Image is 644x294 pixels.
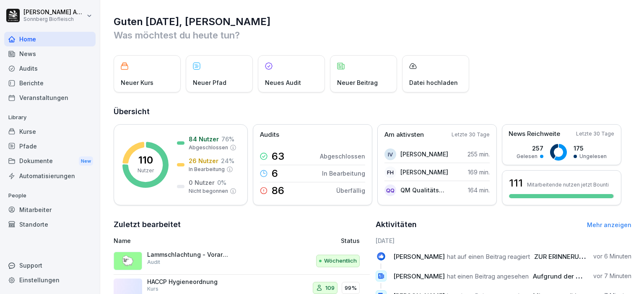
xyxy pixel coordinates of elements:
p: In Bearbeitung [189,166,225,173]
p: Status [341,236,360,245]
p: 86 [272,186,284,196]
p: Abgeschlossen [320,152,365,161]
p: 76 % [221,135,234,143]
div: FH [384,166,396,178]
p: Ungelesen [579,153,607,160]
p: 169 min. [468,168,490,176]
p: People [4,189,96,202]
p: Abgeschlossen [189,144,228,151]
p: Letzte 30 Tage [452,131,490,138]
h2: Übersicht [114,106,631,118]
p: Audit [147,258,160,266]
a: News [4,46,96,61]
p: Kurs [147,285,158,293]
a: Home [4,32,96,46]
a: Pfade [4,139,96,153]
h6: [DATE] [376,236,632,245]
p: vor 6 Minuten [593,252,631,261]
a: 🐑Lammschlachtung - VorarbeitenAuditWöchentlich [114,248,370,275]
p: Überfällig [336,186,365,195]
p: 0 Nutzer [189,178,215,187]
p: News Reichweite [509,129,560,139]
a: Berichte [4,76,96,90]
a: DokumenteNew [4,153,96,169]
p: Am aktivsten [384,130,424,140]
p: Library [4,111,96,124]
a: Mehr anzeigen [587,221,631,228]
span: hat auf einen Beitrag reagiert [447,253,530,261]
a: Automatisierungen [4,169,96,183]
p: 🐑 [122,253,134,268]
p: Letzte 30 Tage [576,130,614,138]
p: 99% [345,284,357,292]
p: Sonnberg Biofleisch [23,16,85,22]
p: 24 % [221,156,234,165]
p: Mitarbeitende nutzen jetzt Bounti [527,182,609,188]
a: Standorte [4,217,96,232]
p: Nutzer [138,167,154,174]
a: Mitarbeiter [4,202,96,217]
p: Audits [260,130,279,140]
p: 255 min. [467,150,490,159]
h2: Zuletzt bearbeitet [114,219,370,230]
p: 175 [574,144,607,153]
p: Name [114,236,271,245]
h2: Aktivitäten [376,219,417,230]
p: Gelesen [517,153,538,160]
p: Neuer Pfad [193,78,226,87]
p: 257 [517,144,543,153]
p: Was möchtest du heute tun? [114,28,631,42]
h3: 111 [509,176,523,190]
div: Dokumente [4,153,96,169]
p: 6 [272,169,278,179]
p: [PERSON_NAME] [400,150,448,159]
p: Lammschlachtung - Vorarbeiten [147,251,231,258]
div: Support [4,258,96,273]
p: Nicht begonnen [189,187,228,195]
div: QQ [384,184,396,196]
p: 63 [272,151,284,161]
p: Wöchentlich [324,257,357,265]
a: Audits [4,61,96,76]
p: In Bearbeitung [322,169,365,178]
a: Einstellungen [4,273,96,287]
span: [PERSON_NAME] [393,253,445,261]
a: Veranstaltungen [4,90,96,105]
p: Neuer Beitrag [337,78,378,87]
p: 26 Nutzer [189,156,218,165]
p: 0 % [217,178,226,187]
p: [PERSON_NAME] Anibas [23,9,85,16]
span: hat einen Beitrag angesehen [447,272,529,280]
a: Kurse [4,124,96,139]
h1: Guten [DATE], [PERSON_NAME] [114,15,631,28]
span: [PERSON_NAME] [393,272,445,280]
p: HACCP Hygieneordnung [147,278,231,286]
div: New [79,156,93,166]
p: [PERSON_NAME] [400,168,448,176]
div: IV [384,148,396,160]
p: 109 [325,284,335,292]
p: 110 [138,155,153,165]
p: Neues Audit [265,78,301,87]
p: QM Qualitätsmanagement [400,186,449,194]
p: vor 7 Minuten [593,272,631,280]
p: 84 Nutzer [189,135,219,143]
p: 164 min. [468,186,490,194]
p: Neuer Kurs [121,78,153,87]
p: Datei hochladen [409,78,458,87]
